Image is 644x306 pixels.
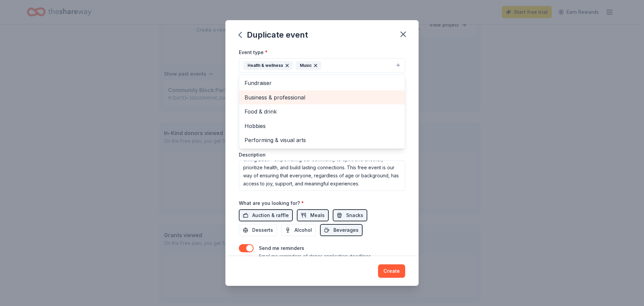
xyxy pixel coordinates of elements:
[245,93,399,102] span: Business & professional
[239,74,405,149] div: Health & wellnessMusic
[245,107,399,116] span: Food & drink
[245,136,399,144] span: Performing & visual arts
[296,61,321,70] div: Music
[243,61,293,70] div: Health & wellness
[239,58,405,73] button: Health & wellnessMusic
[245,79,399,87] span: Fundraiser
[245,122,399,130] span: Hobbies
